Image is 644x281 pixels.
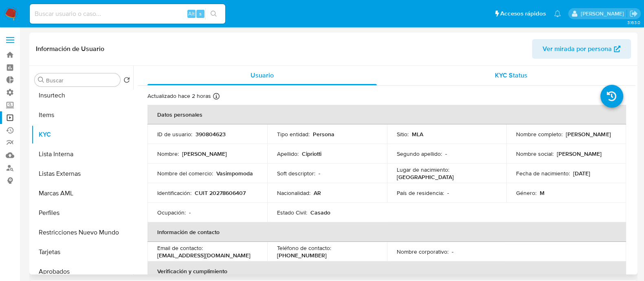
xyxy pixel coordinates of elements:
[543,39,612,59] span: Ver mirada por persona
[277,189,310,197] p: Nacionalidad :
[516,189,536,197] p: Género :
[277,252,327,259] p: [PHONE_NUMBER]
[147,92,211,100] p: Actualizado hace 2 horas
[500,9,546,18] span: Accesos rápidos
[277,170,315,177] p: Soft descriptor :
[516,131,563,138] p: Nombre completo :
[31,203,133,223] button: Perfiles
[31,144,133,164] button: Lista Interna
[188,10,195,18] span: Alt
[580,10,626,18] p: yanina.loff@mercadolibre.com
[195,189,246,197] p: CUIT 20278606407
[302,150,321,157] p: Cipriotti
[157,244,203,252] p: Email de contacto :
[554,10,561,17] a: Notificaciones
[445,150,447,157] p: -
[310,209,330,216] p: Casado
[452,248,453,255] p: -
[182,150,227,157] p: [PERSON_NAME]
[157,131,192,138] p: ID de usuario :
[532,39,631,59] button: Ver mirada por persona
[314,189,321,197] p: AR
[157,252,251,259] p: [EMAIL_ADDRESS][DOMAIN_NAME]
[31,164,133,184] button: Listas Externas
[277,209,307,216] p: Estado Civil :
[397,166,449,173] p: Lugar de nacimiento :
[46,77,117,84] input: Buscar
[157,150,179,157] p: Nombre :
[540,189,545,197] p: M
[31,105,133,125] button: Items
[629,9,638,18] a: Salir
[313,131,334,138] p: Persona
[447,189,449,197] p: -
[157,189,191,197] p: Identificación :
[516,170,570,177] p: Fecha de nacimiento :
[412,131,423,138] p: MLA
[157,170,213,177] p: Nombre del comercio :
[147,261,626,281] th: Verificación y cumplimiento
[31,242,133,262] button: Tarjetas
[397,131,409,138] p: Sitio :
[516,150,554,157] p: Nombre social :
[31,86,133,105] button: Insurtech
[157,209,186,216] p: Ocupación :
[31,223,133,242] button: Restricciones Nuevo Mundo
[123,77,130,86] button: Volver al orden por defecto
[31,125,133,144] button: KYC
[189,209,191,216] p: -
[199,10,202,18] span: s
[38,77,44,83] button: Buscar
[397,189,444,197] p: País de residencia :
[36,45,104,53] h1: Información de Usuario
[31,184,133,203] button: Marcas AML
[205,8,222,20] button: search-icon
[277,150,299,157] p: Apellido :
[216,170,253,177] p: Vasimpomoda
[147,105,626,124] th: Datos personales
[495,71,528,80] span: KYC Status
[397,150,442,157] p: Segundo apellido :
[147,222,626,242] th: Información de contacto
[319,170,320,177] p: -
[277,131,310,138] p: Tipo entidad :
[557,150,602,157] p: [PERSON_NAME]
[397,248,448,255] p: Nombre corporativo :
[397,173,454,181] p: [GEOGRAPHIC_DATA]
[277,244,331,252] p: Teléfono de contacto :
[30,9,225,19] input: Buscar usuario o caso...
[566,131,611,138] p: [PERSON_NAME]
[251,71,274,80] span: Usuario
[573,170,590,177] p: [DATE]
[196,131,226,138] p: 390804623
